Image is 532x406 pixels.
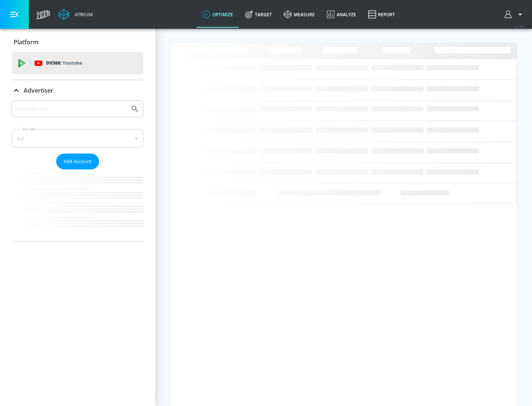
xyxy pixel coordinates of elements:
a: measure [278,1,321,28]
p: DV360: [46,59,82,67]
div: Atrium [72,11,93,18]
a: Target [239,1,278,28]
div: A-Z [12,129,143,148]
div: Advertiser [12,80,143,101]
a: optimize [197,1,239,28]
p: Advertiser [24,86,53,94]
nav: list of Advertiser [12,169,143,241]
label: Sort By [21,127,37,131]
div: Advertiser [12,100,143,241]
span: Add Account [64,157,92,166]
span: v 4.28.0 [514,24,525,28]
input: Search by name [15,104,127,114]
a: Analyze [321,1,362,28]
button: Add Account [56,154,99,169]
div: Platform [12,32,143,52]
p: Youtube [62,59,82,67]
div: DV360: Youtube [12,52,143,74]
a: Atrium [58,9,93,20]
a: Report [362,1,401,28]
p: Platform [14,38,38,46]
